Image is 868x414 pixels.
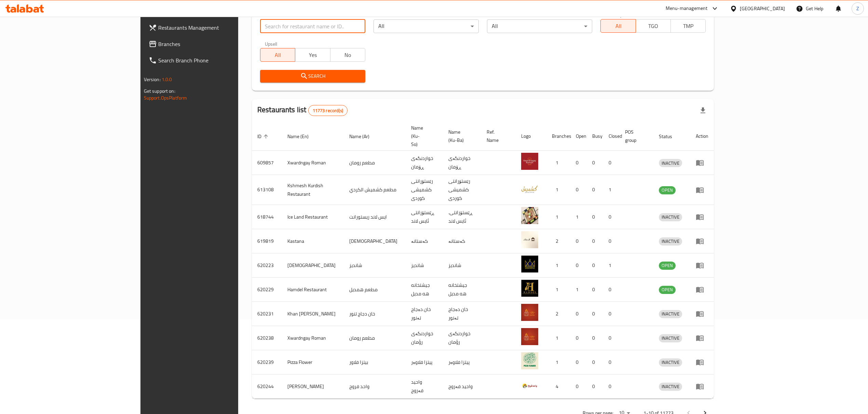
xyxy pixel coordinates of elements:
td: رێستۆرانتی کشمیشى كوردى [406,175,443,205]
button: All [600,19,636,33]
div: INACTIVE [659,334,682,342]
td: واحید فەروج [443,374,481,399]
th: Branches [546,122,570,151]
td: واحید فەروج [406,374,443,399]
div: INACTIVE [659,358,682,367]
td: 1 [546,278,570,302]
button: TMP [670,19,706,33]
td: 0 [587,253,603,278]
td: شانديز [443,253,481,278]
span: ID [257,132,270,141]
td: خان دەجاج تەنور [443,302,481,326]
button: TGO [636,19,671,33]
div: Menu [696,237,708,245]
img: Hamdel Restaurant [521,280,538,297]
td: واحد فروج [344,374,406,399]
span: Get support on: [144,87,175,95]
td: جيشتخانه هه مديل [406,278,443,302]
td: شانديز [406,253,443,278]
a: Support.OpsPlatform [144,93,187,102]
td: 0 [603,350,620,374]
td: 0 [603,302,620,326]
span: No [333,50,363,60]
span: INACTIVE [659,237,682,245]
td: خان دەجاج تەنور [406,302,443,326]
td: .ڕێستۆرانتی ئایس لاند [443,205,481,229]
td: 1 [603,253,620,278]
td: 0 [587,326,603,350]
td: 0 [587,278,603,302]
img: Kastana [521,231,538,248]
td: 0 [570,350,587,374]
td: مطعم كشميش الكردي [344,175,406,205]
td: Xwardngay Roman [282,326,344,350]
th: Busy [587,122,603,151]
td: [DEMOGRAPHIC_DATA] [282,253,344,278]
td: 0 [570,253,587,278]
span: Name (Ku-So) [411,124,435,148]
td: جيشتخانه هه مديل [443,278,481,302]
span: INACTIVE [659,213,682,221]
img: Xwardngay Roman [521,153,538,170]
td: Kshmesh Kurdish Restaurant [282,175,344,205]
h2: Restaurants list [257,105,348,116]
span: Ref. Name [487,128,507,144]
table: enhanced table [252,122,714,399]
td: [PERSON_NAME] [282,374,344,399]
img: Xwardngay Roman [521,328,538,345]
div: Menu [696,310,708,318]
span: Name (Ar) [349,132,378,141]
td: 1 [546,326,570,350]
td: پیتزا فلاوەر [443,350,481,374]
span: INACTIVE [659,310,682,318]
span: Restaurants Management [158,24,280,32]
div: Menu [696,285,708,294]
a: Search Branch Phone [143,52,285,69]
td: ايس لاند ريستورانت [344,205,406,229]
span: Name (Ku-Ba) [448,128,473,144]
span: Search [266,72,360,80]
span: Status [659,132,681,141]
span: Yes [298,50,327,60]
td: 0 [603,326,620,350]
td: 0 [603,374,620,399]
img: Kshmesh Kurdish Restaurant [521,180,538,197]
td: 0 [587,229,603,253]
button: No [330,48,365,62]
span: Z [856,5,859,12]
span: 1.0.0 [162,75,172,84]
div: Menu [696,334,708,342]
a: Branches [143,36,285,52]
td: 0 [570,302,587,326]
span: TMP [674,21,703,31]
div: All [487,19,592,33]
div: All [374,19,479,33]
span: Search Branch Phone [158,56,280,64]
td: 1 [570,205,587,229]
label: Upsell [265,41,277,46]
div: Menu [696,382,708,390]
td: Hamdel Restaurant [282,278,344,302]
img: Wahed Farooj [521,376,538,394]
label: Delivery [605,12,622,17]
td: 4 [546,374,570,399]
span: All [603,21,633,31]
td: 0 [570,374,587,399]
td: 1 [546,350,570,374]
th: Action [690,122,714,151]
img: Pizza Flower [521,352,538,369]
div: Menu-management [666,4,708,13]
a: Restaurants Management [143,19,285,36]
td: [DEMOGRAPHIC_DATA] [344,229,406,253]
td: 0 [587,175,603,205]
div: Total records count [308,105,348,116]
input: Search for restaurant name or ID.. [260,19,365,33]
td: خواردنگەی ڕۆمان [406,151,443,175]
div: INACTIVE [659,159,682,167]
td: 2 [546,302,570,326]
img: Ice Land Restaurant [521,207,538,224]
th: Logo [516,122,546,151]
